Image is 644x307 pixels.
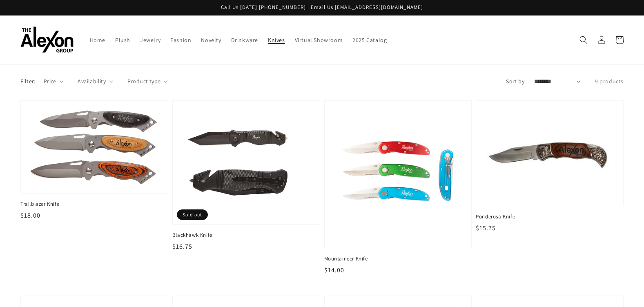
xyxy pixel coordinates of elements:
[29,109,160,185] img: Trailblazer Knife
[324,100,472,275] a: Mountaineer Knife Mountaineer Knife $14.00
[44,77,64,86] summary: Price
[506,77,526,86] label: Sort by:
[595,77,624,86] p: 9 products
[348,31,392,49] a: 2025 Catalog
[476,100,624,233] a: Ponderosa Knife Ponderosa Knife $15.75
[44,77,56,86] span: Price
[324,255,472,263] span: Mountaineer Knife
[201,36,221,44] span: Novelty
[476,224,496,232] span: $15.75
[268,36,285,44] span: Knives
[352,36,387,44] span: 2025 Catalog
[20,200,168,208] span: Trailblazer Knife
[110,31,135,49] a: Plush
[127,77,161,86] span: Product type
[170,36,191,44] span: Fashion
[231,36,258,44] span: Drinkware
[90,36,105,44] span: Home
[78,77,106,86] span: Availability
[177,209,208,220] span: Sold out
[135,31,165,49] a: Jewelry
[263,31,290,49] a: Knives
[140,36,160,44] span: Jewelry
[226,31,263,49] a: Drinkware
[165,31,196,49] a: Fashion
[172,242,192,251] span: $16.75
[127,77,168,86] summary: Product type
[85,31,110,49] a: Home
[196,31,226,49] a: Novelty
[78,77,113,86] summary: Availability
[181,109,312,216] img: Blackhawk Knife
[20,77,36,86] p: Filter:
[172,231,320,239] span: Blackhawk Knife
[484,109,615,198] img: Ponderosa Knife
[324,266,344,274] span: $14.00
[20,100,168,220] a: Trailblazer Knife Trailblazer Knife $18.00
[115,36,130,44] span: Plush
[20,211,40,220] span: $18.00
[172,100,320,251] a: Blackhawk Knife Blackhawk Knife $16.75
[476,213,624,220] span: Ponderosa Knife
[575,31,593,49] summary: Search
[295,36,343,44] span: Virtual Showroom
[20,27,74,53] img: The Alexon Group
[290,31,348,49] a: Virtual Showroom
[333,109,464,240] img: Mountaineer Knife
